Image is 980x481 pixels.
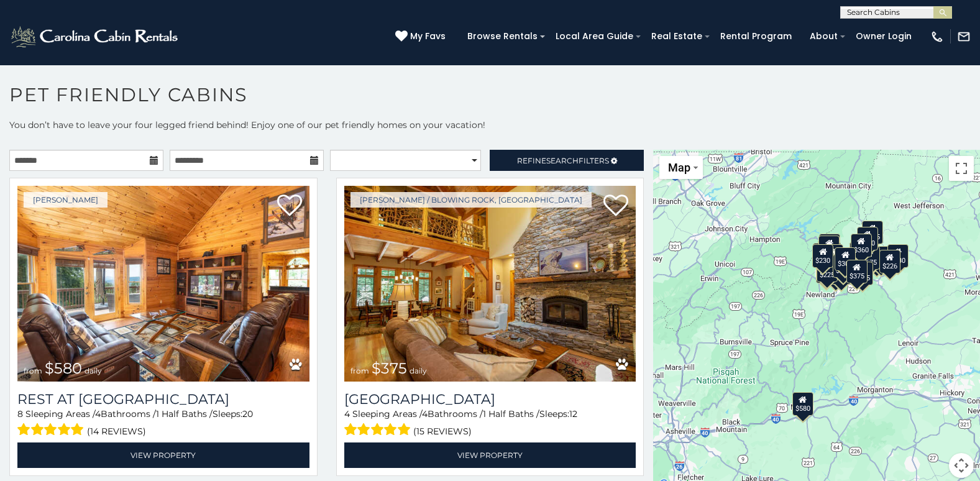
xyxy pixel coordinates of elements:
div: Sleeping Areas / Bathrooms / Sleeps: [17,408,309,439]
a: View Property [17,442,309,468]
span: 1 Half Baths / [483,408,539,419]
a: Real Estate [645,27,708,46]
a: My Favs [395,30,449,44]
span: from [24,366,42,375]
div: $230 [812,244,833,268]
span: 4 [344,408,350,419]
h3: Mountain Song Lodge [344,391,636,408]
span: daily [410,366,427,375]
a: [PERSON_NAME] / Blowing Rock, [GEOGRAPHIC_DATA] [350,192,592,208]
a: Add to favorites [277,193,302,219]
a: Local Area Guide [549,27,639,46]
div: $380 [871,246,892,270]
img: Mountain Song Lodge [344,186,636,382]
img: White-1-2.png [9,24,181,49]
a: Owner Login [849,27,918,46]
a: Add to favorites [603,193,628,219]
div: $226 [879,250,900,273]
span: 4 [422,408,428,419]
a: [PERSON_NAME] [24,192,108,208]
img: Rest at Mountain Crest [17,186,309,382]
div: $375 [846,260,868,283]
div: $675 [859,246,880,270]
span: 12 [569,408,577,419]
a: Rest at [GEOGRAPHIC_DATA] [17,391,309,408]
div: $325 [819,234,840,257]
span: (14 reviews) [87,423,146,439]
span: Refine Filters [517,156,609,165]
a: Rest at Mountain Crest from $580 daily [17,186,309,382]
a: Rental Program [714,27,798,46]
div: $930 [887,244,909,268]
span: 1 Half Baths / [156,408,213,419]
div: $525 [862,221,883,244]
span: Search [546,156,579,165]
span: $375 [372,359,407,377]
div: $320 [857,227,878,250]
div: Sleeping Areas / Bathrooms / Sleeps: [344,408,636,439]
a: RefineSearchFilters [490,150,644,171]
span: from [350,366,369,375]
div: $580 [792,392,813,416]
div: $302 [835,247,856,271]
div: $360 [851,234,872,257]
span: $580 [45,359,82,377]
button: Change map style [659,156,703,179]
div: $225 [817,259,838,282]
img: phone-regular-white.png [930,30,944,44]
a: Mountain Song Lodge from $375 daily [344,186,636,382]
span: My Favs [410,30,446,43]
h3: Rest at Mountain Crest [17,391,309,408]
button: Toggle fullscreen view [949,156,974,181]
span: 8 [17,408,23,419]
img: mail-regular-white.png [957,30,971,44]
a: About [804,27,844,46]
span: 4 [95,408,101,419]
span: daily [85,366,102,375]
a: View Property [344,442,636,468]
span: Map [668,161,690,174]
span: 20 [242,408,253,419]
div: $325 [818,236,840,259]
a: Browse Rentals [461,27,544,46]
span: (15 reviews) [413,423,472,439]
button: Map camera controls [949,453,974,478]
a: [GEOGRAPHIC_DATA] [344,391,636,408]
